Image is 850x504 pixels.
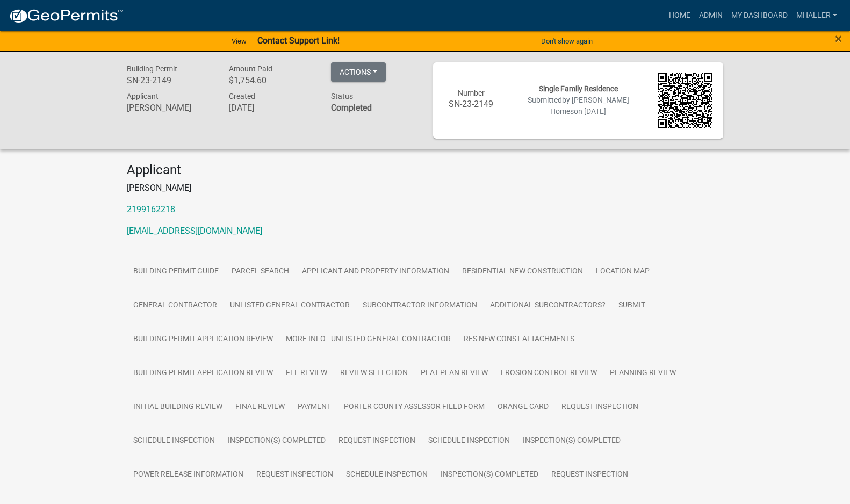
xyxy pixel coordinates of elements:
a: mhaller [792,5,841,26]
a: Building Permit Guide [127,255,225,289]
a: 2199162218 [127,204,175,214]
a: Subcontractor Information [356,289,484,323]
span: Submitted on [DATE] [528,96,629,116]
a: Schedule Inspection [127,424,221,458]
a: Request Inspection [250,458,340,492]
button: Close [835,32,842,45]
strong: Contact Support Link! [257,35,340,46]
a: General Contractor [127,289,224,323]
a: Request Inspection [332,424,422,458]
a: Additional Subcontractors? [484,289,612,323]
h4: Applicant [127,162,723,178]
a: Initial Building Review [127,390,229,424]
button: Actions [331,62,386,82]
a: Plat Plan Review [414,356,494,391]
a: Inspection(s) Completed [516,424,627,458]
a: Payment [291,390,337,424]
a: Applicant and Property Information [296,255,456,289]
a: Fee Review [279,356,334,391]
span: × [835,31,842,46]
span: Created [229,92,255,100]
a: View [227,32,251,50]
a: Request Inspection [555,390,645,424]
span: Building Permit [127,64,177,73]
a: Home [665,5,695,26]
a: My Dashboard [727,5,792,26]
span: Status [331,92,353,100]
a: Orange Card [491,390,555,424]
a: Final Review [229,390,291,424]
span: Number [458,89,485,97]
a: [EMAIL_ADDRESS][DOMAIN_NAME] [127,226,262,236]
a: Building Permit Application Review [127,322,279,357]
a: Power Release Information [127,458,250,492]
a: Porter County Assessor Field Form [337,390,491,424]
a: Parcel search [225,255,296,289]
button: Don't show again [537,32,597,50]
h6: [DATE] [229,103,315,113]
a: Res New Const Attachments [457,322,581,357]
span: Single Family Residence [539,84,618,93]
h6: SN-23-2149 [444,99,499,109]
strong: Completed [331,103,372,113]
a: Location Map [589,255,656,289]
span: by [PERSON_NAME] Homes [550,96,629,116]
a: Review Selection [334,356,414,391]
a: Erosion Control Review [494,356,603,391]
span: Amount Paid [229,64,272,73]
a: Inspection(s) Completed [221,424,332,458]
a: Request Inspection [545,458,635,492]
a: Building Permit Application Review [127,356,279,391]
img: QR code [658,73,713,128]
h6: SN-23-2149 [127,75,213,85]
h6: $1,754.60 [229,75,315,85]
a: Unlisted General Contractor [224,289,356,323]
p: [PERSON_NAME] [127,182,723,195]
a: Residential New Construction [456,255,589,289]
a: Planning Review [603,356,682,391]
span: Applicant [127,92,159,100]
a: More Info - Unlisted General Contractor [279,322,457,357]
a: Schedule Inspection [340,458,434,492]
a: Inspection(s) Completed [434,458,545,492]
h6: [PERSON_NAME] [127,103,213,113]
a: Admin [695,5,727,26]
a: Schedule Inspection [422,424,516,458]
a: Submit [612,289,652,323]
